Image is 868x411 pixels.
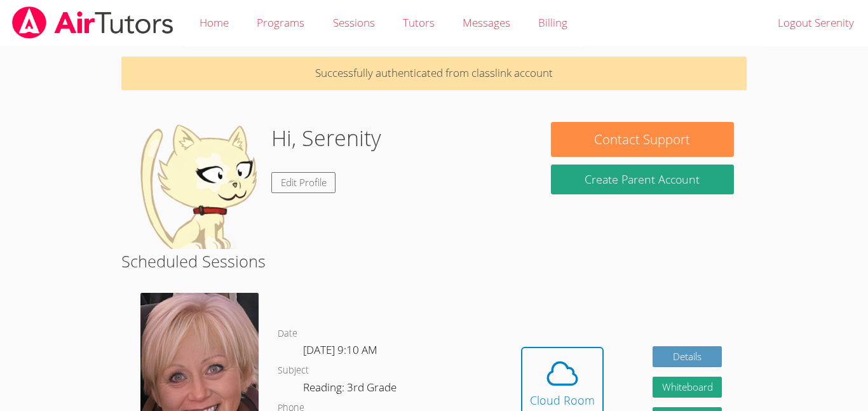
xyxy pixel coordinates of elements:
[303,342,377,357] span: [DATE] 9:10 AM
[121,57,747,90] p: Successfully authenticated from classlink account
[653,346,722,367] a: Details
[271,122,381,154] h1: Hi, Serenity
[530,391,595,409] div: Cloud Room
[551,122,734,157] button: Contact Support
[278,363,309,379] dt: Subject
[134,122,261,249] img: default.png
[11,6,175,39] img: airtutors_banner-c4298cdbf04f3fff15de1276eac7730deb9818008684d7c2e4769d2f7ddbe033.png
[303,379,399,400] dd: Reading: 3rd Grade
[551,165,734,194] button: Create Parent Account
[278,326,297,342] dt: Date
[271,172,336,193] a: Edit Profile
[121,249,747,273] h2: Scheduled Sessions
[463,15,510,30] span: Messages
[653,377,722,398] button: Whiteboard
